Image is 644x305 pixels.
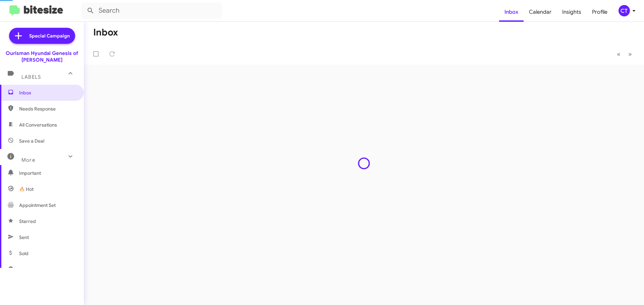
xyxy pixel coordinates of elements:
input: Search [81,3,222,19]
span: Starred [19,218,36,225]
span: Sent [19,234,29,241]
span: Important [19,170,76,176]
a: Special Campaign [9,28,75,44]
span: Special Campaign [29,32,70,39]
button: CT [613,5,637,16]
span: 🔥 Hot [19,186,34,193]
span: » [628,50,632,58]
span: All Conversations [19,122,57,128]
a: Calendar [524,2,557,22]
button: Next [624,47,636,61]
span: Labels [21,74,41,80]
a: Inbox [499,2,524,22]
span: Needs Response [19,105,76,112]
div: CT [619,5,630,16]
a: Insights [557,2,587,22]
h1: Inbox [93,27,118,38]
span: Sold Responded [19,266,55,273]
span: Appointment Set [19,202,56,209]
a: Profile [587,2,613,22]
nav: Page navigation example [613,47,636,61]
span: Save a Deal [19,138,44,144]
span: Sold [19,250,29,257]
button: Previous [613,47,625,61]
span: « [617,50,621,58]
span: Inbox [19,89,76,96]
span: More [21,157,35,163]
